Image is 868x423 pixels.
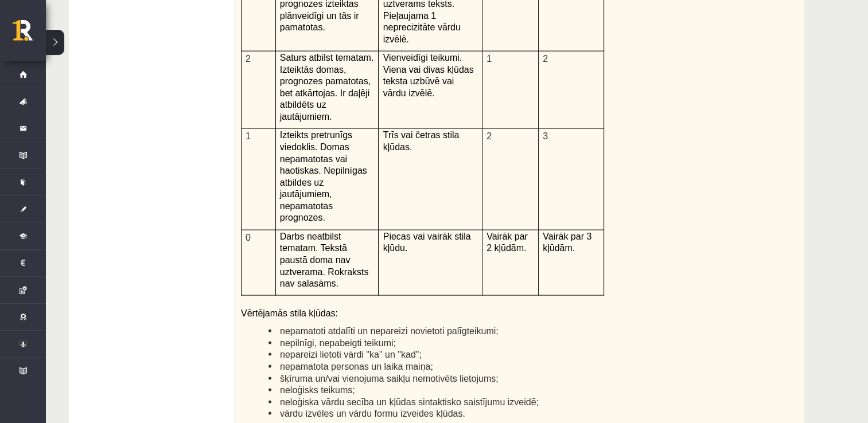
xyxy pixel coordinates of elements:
[11,11,591,23] body: Bagātinātā teksta redaktors, wiswyg-editor-user-answer-47433867351060
[543,54,548,64] span: 2
[241,308,338,318] span: Vērtējamās stila kļūdas:
[280,232,369,288] span: Darbs neatbilst tematam. Tekstā paustā doma nav uztverama. Rokraksts nav salasāms.
[383,53,474,98] span: Vienveidīgi teikumi. Viena vai divas kļūdas teksta uzbūvē vai vārdu izvēlē.
[383,232,471,253] span: Piecas vai vairāk stila kļūdu.
[246,131,251,141] span: 1
[486,131,492,141] span: 2
[280,362,433,371] span: nepamatota personas un laika maiņa;
[486,54,492,64] span: 1
[280,338,396,348] span: nepilnīgi, nepabeigti teikumi;
[280,397,539,407] span: neloģiska vārdu secība un kļūdas sintaktisko saistījumu izveidē;
[280,130,367,222] span: Izteikts pretrunīgs viedoklis. Domas nepamatotas vai haotiskas. Nepilnīgas atbildes uz jautājumie...
[543,131,548,141] span: 3
[486,232,528,253] span: Vairāk par 2 kļūdām.
[11,11,591,36] body: Bagātinātā teksta redaktors, wiswyg-editor-user-answer-47433869345220
[383,130,460,152] span: Trīs vai četras stila kļūdas.
[280,350,422,359] span: nepareizi lietoti vārdi "ka" un "kad";
[280,385,355,395] span: neloģisks teikums;
[11,11,591,23] body: Bagātinātā teksta redaktors, wiswyg-editor-user-answer-47433869102680
[280,53,374,122] span: Saturs atbilst tematam. Izteiktās domas, prognozes pamatotas, bet atkārtojas. Ir daļēji atbildēts...
[280,409,465,418] span: vārdu izvēles un vārdu formu izveides kļūdas.
[13,20,46,49] a: Rīgas 1. Tālmācības vidusskola
[280,374,499,383] span: šķīruma un/vai vienojuma saikļu nemotivēts lietojums;
[246,54,251,64] span: 2
[11,11,591,100] body: Bagātinātā teksta redaktors, wiswyg-editor-user-answer-47433868670160
[11,11,591,23] body: Bagātinātā teksta redaktors, wiswyg-editor-user-answer-47433867123520
[246,233,251,242] span: 0
[11,11,591,100] body: Bagātinātā teksta redaktors, wiswyg-editor-user-answer-47433868871940
[543,232,591,253] span: Vairāk par 3 kļūdām.
[280,326,499,336] span: nepamatoti atdalīti un nepareizi novietoti palīgteikumi;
